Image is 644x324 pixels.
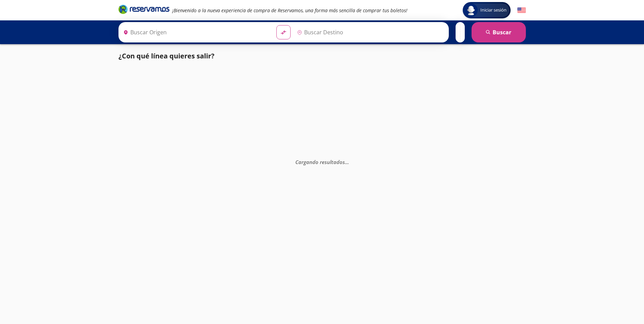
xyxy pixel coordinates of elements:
[295,159,349,165] em: Cargando resultados
[517,6,526,15] button: English
[294,24,445,41] input: Buscar Destino
[345,159,346,165] span: .
[121,24,271,41] input: Buscar Origen
[118,4,169,14] i: Brand Logo
[478,7,509,14] span: Iniciar sesión
[472,22,526,42] button: Buscar
[118,4,169,16] a: Brand Logo
[172,7,407,14] em: ¡Bienvenido a la nueva experiencia de compra de Reservamos, una forma más sencilla de comprar tus...
[348,159,349,165] span: .
[346,159,348,165] span: .
[118,51,215,61] p: ¿Con qué línea quieres salir?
